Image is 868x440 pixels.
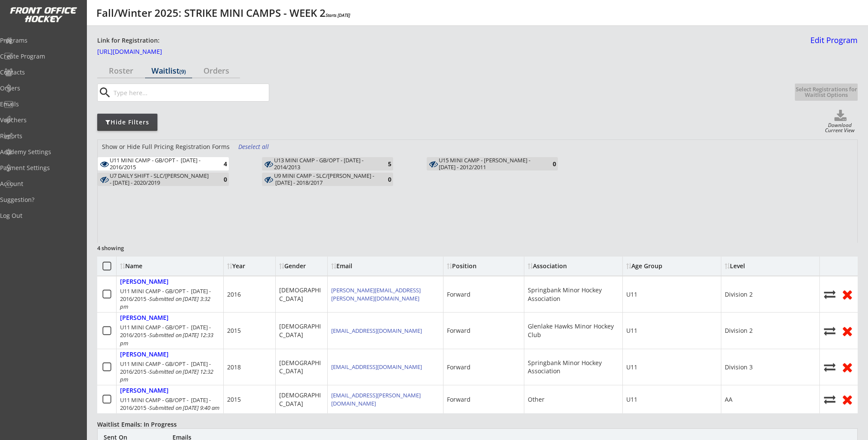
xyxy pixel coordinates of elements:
div: U11 MINI CAMP - GB/OPT - OCT 14, 15 - 2016/2015 [110,157,210,170]
font: (9) [179,68,186,75]
a: [EMAIL_ADDRESS][PERSON_NAME][DOMAIN_NAME] [331,391,421,407]
div: Hide Filters [97,118,157,127]
div: [PERSON_NAME] [120,314,169,322]
div: Roster [97,67,145,74]
div: 2015 [227,326,241,335]
button: Remove from roster (no refund) [840,360,854,374]
div: Link for Registration: [97,36,161,45]
div: 5 [374,161,391,167]
div: U11 [626,395,637,404]
button: Move player [823,361,836,373]
div: U9 MINI CAMP - SLC/[PERSON_NAME] - [DATE] - 2018/2017 [274,173,374,186]
div: Show or Hide Full Pricing Registration Forms [98,143,234,151]
div: [DEMOGRAPHIC_DATA] [279,286,324,303]
img: FOH%20White%20Logo%20Transparent.png [9,7,77,23]
div: Springbank Minor Hockey Association [528,359,619,375]
em: Submitted on [DATE] 9:40 am [149,404,219,412]
div: [DEMOGRAPHIC_DATA] [279,322,324,339]
div: Forward [447,395,471,404]
button: Remove from roster (no refund) [840,324,854,338]
div: U11 MINI CAMP - GB/OPT - [DATE] - 2016/2015 - [120,396,220,412]
div: [PERSON_NAME] [120,351,169,358]
div: 4 showing [97,244,159,252]
a: [URL][DOMAIN_NAME] [97,49,183,58]
div: U13 MINI CAMP - GB/OPT - OCT 14/15 - 2014/2013 [274,157,374,170]
div: U11 MINI CAMP - GB/OPT - [DATE] - 2016/2015 [110,157,210,170]
div: Year [227,263,272,269]
div: Gender [279,263,324,269]
div: Forward [447,326,471,335]
div: U11 [626,363,637,372]
div: Other [528,395,545,404]
div: Division 3 [725,363,753,372]
div: U11 MINI CAMP - GB/OPT - [DATE] - 2016/2015 - [120,360,220,384]
input: Type here... [112,84,269,101]
div: Download Current View [822,123,858,134]
a: [EMAIL_ADDRESS][DOMAIN_NAME] [331,327,422,335]
div: U7 DAILY SHIFT - SLC/FRANK - OCT 16/17 - 2020/2019 [110,173,210,186]
a: [PERSON_NAME][EMAIL_ADDRESS][PERSON_NAME][DOMAIN_NAME] [331,286,421,302]
div: [DEMOGRAPHIC_DATA] [279,391,324,408]
div: Forward [447,363,471,372]
div: Orders [193,67,240,74]
div: 2016 [227,290,241,299]
div: U15 MINI CAMP - [PERSON_NAME] - [DATE] - 2012/2011 [439,157,539,170]
button: search [98,86,112,99]
div: Fall/Winter 2025: STRIKE MINI CAMPS - WEEK 2 [96,8,350,18]
div: U13 MINI CAMP - GB/OPT - [DATE] - 2014/2013 [274,157,374,170]
div: Forward [447,290,471,299]
div: [DEMOGRAPHIC_DATA] [279,359,324,375]
div: Email [331,263,409,269]
div: Division 2 [725,290,753,299]
button: Click to download full roster. Your browser settings may try to block it, check your security set... [823,110,858,123]
div: 4 [210,161,227,167]
div: [PERSON_NAME] [120,387,169,394]
button: Remove from roster (no refund) [840,393,854,406]
div: 2018 [227,363,241,372]
div: 2015 [227,395,241,404]
div: 0 [374,176,391,183]
div: Waitlist [145,67,192,74]
div: Division 2 [725,326,753,335]
em: Submitted on [DATE] 12:32 pm [120,368,215,383]
div: Position [447,263,521,269]
a: Edit Program [807,36,858,51]
div: Level [725,263,745,269]
em: Submitted on [DATE] 3:32 pm [120,295,212,310]
div: Association [528,263,567,269]
div: Springbank Minor Hockey Association [528,286,619,303]
div: U9 MINI CAMP - SLC/FRANK - OCT 16, 17 - 2018/2017 [274,173,374,186]
div: U11 MINI CAMP - GB/OPT - [DATE] - 2016/2015 - [120,287,220,311]
em: Submitted on [DATE] 12:33 pm [120,331,215,347]
div: Age Group [626,263,662,269]
div: Glenlake Hawks Minor Hockey Club [528,322,619,339]
button: Move player [823,325,836,337]
div: AA [725,395,733,404]
div: U15 MINI CAMP - ROSE KOHN - OCT 17 - 2012/2011 [439,157,539,170]
div: U11 [626,290,637,299]
div: U11 MINI CAMP - GB/OPT - [DATE] - 2016/2015 - [120,323,220,347]
div: 0 [539,161,556,167]
button: Remove from roster (no refund) [840,288,854,301]
button: Move player [823,288,836,300]
div: [PERSON_NAME] [120,278,169,285]
div: Name [120,263,190,269]
a: [EMAIL_ADDRESS][DOMAIN_NAME] [331,363,422,371]
div: U7 DAILY SHIFT - SLC/[PERSON_NAME] - [DATE] - 2020/2019 [110,173,210,186]
em: Starts [DATE] [326,12,350,18]
button: Select Registrations for Waitlist Options [795,84,858,101]
div: U11 [626,326,637,335]
button: Move player [823,394,836,405]
div: Deselect all [238,143,270,151]
div: Waitlist Emails: In Progress [97,421,186,428]
div: 0 [210,176,227,183]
